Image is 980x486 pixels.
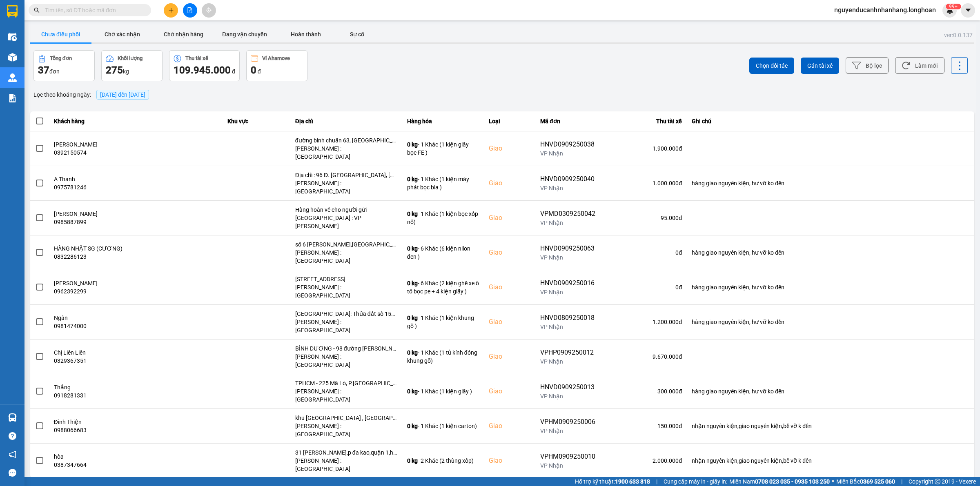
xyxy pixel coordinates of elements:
span: 0 kg [407,349,418,356]
button: caret-down [961,3,975,18]
div: nhận nguyên kiện,giao nguyên kiện,bể vỡ k đền [692,457,969,465]
div: - 1 Khác (1 kiện máy phát bọc bìa ) [407,175,479,191]
div: hàng giao nguyên kiện, hư vỡ ko đền [692,179,969,187]
div: 1.200.000 đ [605,318,682,326]
div: VP Nhận [540,427,595,435]
div: nhận nguyên kiện,giao nguyên kiện,bể vỡ k đền [692,422,969,430]
div: đ [251,64,303,77]
button: aim [202,3,216,18]
div: 0962392299 [54,287,218,295]
button: Khối lượng275kg [101,50,163,81]
span: 0 kg [407,176,418,182]
div: Thu tài xế [185,55,208,61]
div: 0329367351 [54,357,218,365]
div: 150.000 đ [605,422,682,430]
span: search [34,7,40,13]
div: VPMD0309250042 [540,209,595,219]
div: 95.000 đ [605,214,682,222]
div: HNVD0909250016 [540,278,595,288]
img: solution-icon [8,94,17,102]
div: HNVD0909250038 [540,140,595,149]
div: [PERSON_NAME] : [GEOGRAPHIC_DATA] [295,318,397,334]
div: đơn [38,64,90,77]
span: copyright [935,479,940,484]
span: 275 [106,64,123,76]
div: HÀNG NHẬT SG (CƯƠNG) [54,244,218,253]
div: VP Nhận [540,149,595,158]
div: VP Nhận [540,184,595,192]
div: [GEOGRAPHIC_DATA] : VP [PERSON_NAME] [295,214,397,230]
span: question-circle [9,432,16,440]
sup: 291 [946,4,961,9]
button: Chờ nhận hàng [153,26,214,42]
div: VP Nhận [540,323,595,331]
span: 0 kg [407,211,418,217]
img: warehouse-icon [8,53,17,62]
div: 300.000 đ [605,387,682,395]
div: HNVD0909250063 [540,244,595,253]
div: Khối lượng [118,55,143,61]
div: đ [174,64,235,77]
div: Giao [489,213,530,223]
div: Giao [489,144,530,153]
div: Chị Liên Liên [54,348,218,357]
span: plus [168,7,174,13]
span: [DATE] đến [DATE] [96,90,149,100]
button: Tổng đơn37đơn [33,50,95,81]
button: Hoàn thành [275,26,336,42]
div: 1.900.000 đ [605,144,682,153]
div: Giao [489,248,530,257]
div: - 1 Khác (1 kiện giấy ) [407,387,479,395]
div: HNVD0809250018 [540,313,595,323]
div: [PERSON_NAME] [54,140,218,149]
span: notification [9,450,16,458]
div: hàng giao nguyên kiện, hư vỡ ko đền [692,283,969,291]
div: Giao [489,352,530,362]
div: [PERSON_NAME] : [GEOGRAPHIC_DATA] [295,144,397,161]
span: file-add [187,7,193,13]
div: hàng giao nguyên kiện, hư vỡ ko đền [692,318,969,326]
button: Chưa điều phối [30,26,91,42]
span: 0 kg [407,388,418,395]
div: [PERSON_NAME] [54,210,218,218]
th: Ghi chú [687,111,974,131]
button: Sự cố [336,26,377,42]
th: Địa chỉ [290,111,402,131]
div: VPHM0909250006 [540,417,595,427]
button: Gán tài xế [801,58,839,74]
div: 0 đ [605,249,682,257]
img: logo-vxr [7,5,18,18]
div: VP Nhận [540,357,595,366]
span: 109.945.000 [174,64,231,76]
div: Giao [489,456,530,466]
div: VPHP0909250012 [540,348,595,357]
span: aim [206,7,212,13]
button: file-add [183,3,197,18]
div: VP Nhận [540,392,595,400]
div: - 1 Khác (1 kiện giấy bọc FE ) [407,140,479,157]
span: 0 [251,64,256,76]
div: hàng giao nguyên kiện, hư vỡ ko đền [692,249,969,257]
div: 0975781246 [54,183,218,191]
div: - 1 Khác (1 kiện khung gỗ ) [407,314,479,330]
button: Bộ lọc [846,57,889,74]
button: Chọn đối tác [749,58,794,74]
th: Loại [484,111,535,131]
div: [PERSON_NAME] : [GEOGRAPHIC_DATA] [295,457,397,473]
div: [PERSON_NAME] [54,279,218,287]
div: 0985887899 [54,218,218,226]
div: - 1 Khác (1 kiện bọc xốp nổ) [407,210,479,226]
span: Miền Bắc [836,477,895,486]
img: icon-new-feature [946,7,953,14]
div: 0832286123 [54,253,218,261]
input: Tìm tên, số ĐT hoặc mã đơn [45,6,141,15]
div: HNVD0909250040 [540,174,595,184]
div: Giao [489,386,530,396]
strong: 1900 633 818 [615,478,650,485]
div: khu [GEOGRAPHIC_DATA] , [GEOGRAPHIC_DATA] [GEOGRAPHIC_DATA] , [GEOGRAPHIC_DATA] [295,414,397,422]
th: Hàng hóa [402,111,484,131]
span: Miền Nam [729,477,830,486]
div: 0981474000 [54,322,218,330]
span: Hỗ trợ kỹ thuật: [575,477,650,486]
span: | [901,477,902,486]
